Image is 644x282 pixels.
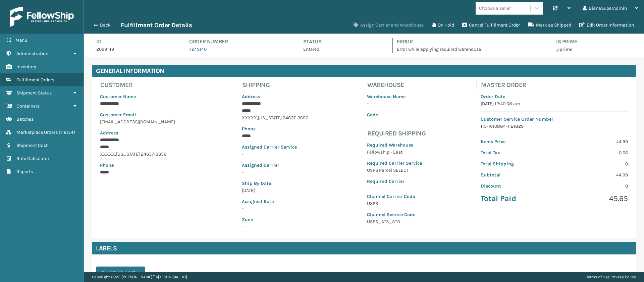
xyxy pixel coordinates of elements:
[16,51,48,56] span: Administration
[59,129,75,135] span: ( 116154 )
[481,183,550,190] p: Discount
[367,218,422,225] p: USPS_ATS_STD
[367,100,422,107] p: -
[242,162,308,169] p: Assigned Carrier
[367,129,426,137] h4: Required Shipping
[481,116,628,123] p: Customer Service Order Number
[141,151,166,157] span: 24637-3656
[189,38,286,46] h4: Order Number
[367,142,422,149] p: Required Warehouse
[528,23,534,27] i: Mark as Shipped
[558,183,628,190] p: 0
[610,275,636,279] a: Privacy Policy
[242,187,308,194] p: [DATE]
[367,81,426,89] h4: Warehouse
[242,198,308,205] p: Assigned Rate
[367,178,422,185] p: Required Carrier
[100,81,187,89] h4: Customer
[397,46,540,53] p: Error while applying required warehouse
[524,18,575,32] button: Mark as Shipped
[397,38,540,46] h4: Error
[458,18,524,32] button: Cancel Fulfillment Order
[189,46,207,52] a: 7249140
[432,23,436,27] i: On Hold
[242,115,257,121] span: XXXXX
[258,115,282,121] span: [US_STATE]
[283,115,308,121] span: 24637-3656
[367,118,422,125] p: -
[558,160,628,167] p: 0
[367,200,422,207] p: USPS
[479,5,511,12] div: Choose a seller
[242,169,308,176] p: -
[481,194,550,204] p: Total Paid
[575,18,638,32] button: Edit Order Information
[16,129,58,135] span: Marketplace Orders
[481,171,550,178] p: Subtotal
[16,90,52,96] span: Shipment Status
[96,267,145,279] button: Print Packing Slip
[367,149,422,156] p: Fellowship - East
[242,94,260,99] span: Address
[558,194,628,204] p: 45.65
[481,138,550,145] p: Items Price
[242,216,308,230] span: -
[367,211,422,218] p: Channel Service Code
[350,18,428,32] button: Assign Carrier and Warehouse
[115,151,116,157] span: ,
[242,151,308,158] p: -
[481,93,628,100] p: Order Date
[92,272,187,282] p: Copyright 2023 [PERSON_NAME]™ v [TECHNICAL_ID]
[367,193,422,200] p: Channel Carrier Code
[481,123,628,130] p: 113-1610884-1121829
[367,167,422,174] p: USPS Parcel SELECT
[16,116,34,122] span: Batches
[303,38,380,46] h4: Status
[481,100,628,107] p: [DATE] 12:40:08 am
[481,81,632,89] h4: Master Order
[96,38,173,46] h4: Id
[556,38,636,46] h4: Is Prime
[558,149,628,156] p: 0.66
[303,46,380,53] p: Entered
[586,272,636,282] div: |
[257,115,258,121] span: ,
[16,64,36,70] span: Inventory
[354,23,358,27] i: Assign Carrier and Warehouse
[481,149,550,156] p: Total Tax
[481,160,550,167] p: Total Shipping
[242,144,308,151] p: Assigned Carrier Service
[586,275,609,279] a: Terms of Use
[15,37,27,43] span: Menu
[579,23,585,27] i: Edit
[100,93,183,100] p: Customer Name
[92,65,636,77] h4: General Information
[367,93,422,100] p: Warehouse Name
[558,171,628,178] p: 44.99
[16,169,33,174] span: Reports
[242,216,308,223] p: Zone
[16,77,54,83] span: Fulfillment Orders
[242,125,308,132] p: Phone
[92,242,636,254] h4: Labels
[242,81,312,89] h4: Shipping
[116,151,140,157] span: [US_STATE]
[100,118,183,125] p: [EMAIL_ADDRESS][DOMAIN_NAME]
[428,18,458,32] button: On Hold
[462,23,467,27] i: Cancel Fulfillment Order
[242,180,308,187] p: Ship By Date
[242,205,308,212] p: -
[10,7,74,27] img: logo
[16,156,49,161] span: Rate Calculator
[558,138,628,145] p: 44.99
[96,46,173,53] p: 2099149
[90,22,121,28] button: Back
[100,130,118,136] span: Address
[367,160,422,167] p: Required Carrier Service
[367,111,422,118] p: Code
[16,103,40,109] span: Containers
[100,151,115,157] span: XXXXX
[100,111,183,118] p: Customer Email
[121,21,192,29] h3: Fulfillment Order Details
[100,162,183,169] p: Phone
